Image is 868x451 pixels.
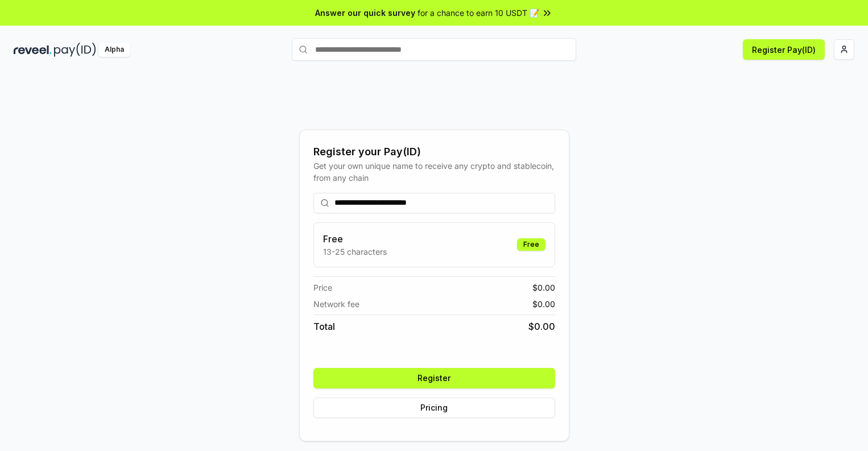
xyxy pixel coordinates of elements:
[98,43,130,57] div: Alpha
[313,320,335,333] span: Total
[315,7,415,19] span: Answer our quick survey
[418,7,539,19] span: for a chance to earn 10 USDT 📝
[313,144,555,160] div: Register your Pay(ID)
[743,39,825,60] button: Register Pay(ID)
[313,160,555,184] div: Get your own unique name to receive any crypto and stablecoin, from any chain
[323,232,387,246] h3: Free
[313,398,555,418] button: Pricing
[313,368,555,388] button: Register
[517,238,545,251] div: Free
[14,43,52,57] img: reveel_dark
[528,320,555,333] span: $ 0.00
[313,282,332,293] span: Price
[313,298,359,310] span: Network fee
[532,282,555,293] span: $ 0.00
[532,298,555,310] span: $ 0.00
[54,43,96,57] img: pay_id
[323,246,387,258] p: 13-25 characters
